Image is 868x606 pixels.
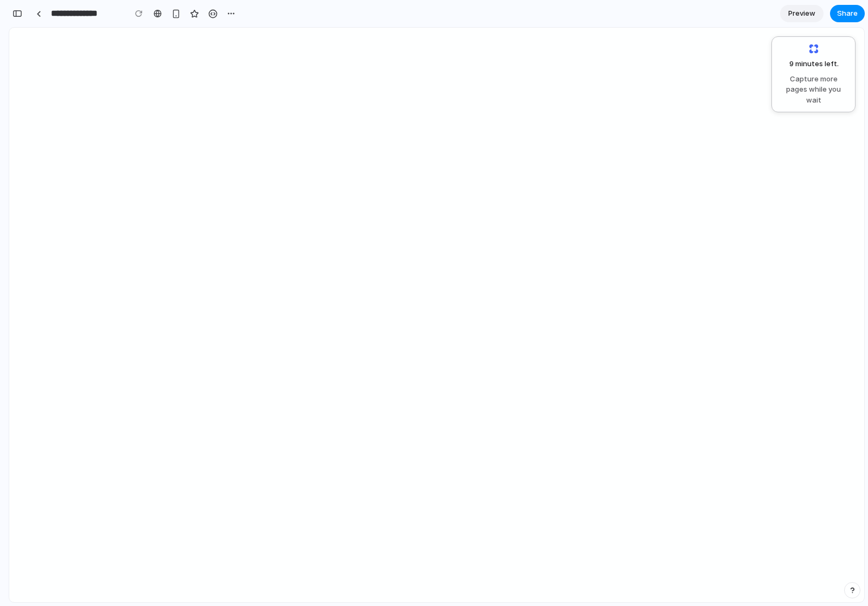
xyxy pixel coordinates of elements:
[837,8,858,19] span: Share
[781,59,839,69] span: 9 minutes left .
[830,5,865,22] button: Share
[788,8,815,19] span: Preview
[780,5,824,22] a: Preview
[778,74,848,106] span: Capture more pages while you wait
